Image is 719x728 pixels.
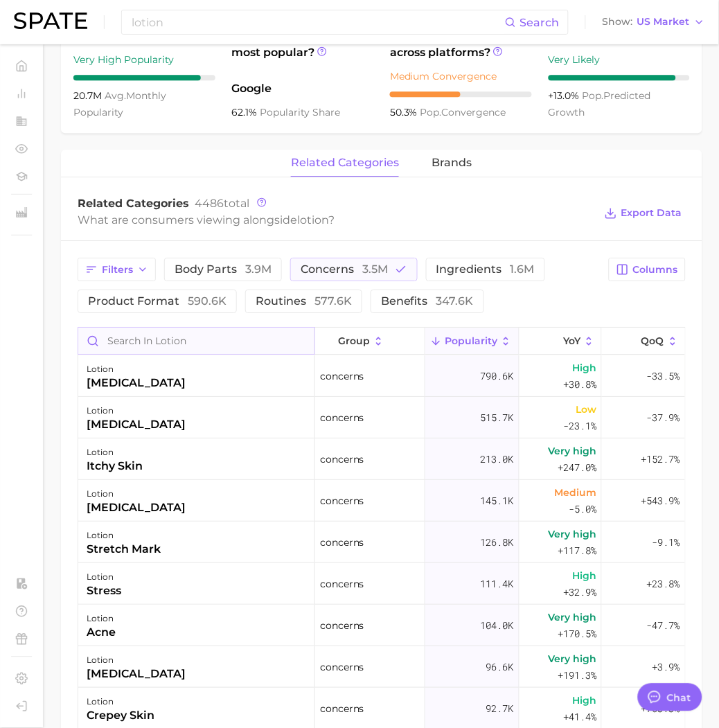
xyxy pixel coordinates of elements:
[188,294,227,308] span: 590.6k
[87,693,154,710] div: lotion
[320,659,364,675] span: concerns
[548,609,596,625] span: Very high
[78,438,685,480] button: lotionitchy skinconcerns213.0kVery high+247.0%+152.7%
[647,409,680,426] span: -37.9%
[481,576,514,592] span: 111.4k
[105,89,126,102] abbr: average
[563,584,596,601] span: +32.9%
[621,207,682,219] span: Export Data
[73,89,105,102] span: 20.7m
[647,617,680,634] span: -47.7%
[11,696,32,717] a: Log out. Currently logged in with e-mail samantha.calcagni@loreal.com.
[73,75,215,80] div: 9 / 10
[572,692,596,709] span: High
[609,258,686,281] button: Columns
[420,106,442,118] abbr: popularity index
[653,659,680,675] span: +3.9%
[641,335,664,346] span: QoQ
[102,264,133,276] span: Filters
[381,296,474,307] span: benefits
[583,89,604,102] abbr: popularity index
[73,89,166,118] span: monthly popularity
[87,444,143,461] div: lotion
[320,534,364,551] span: concerns
[548,526,596,542] span: Very high
[87,569,121,585] div: lotion
[78,522,685,563] button: lotionstretch markconcerns126.8kVery high+117.8%-9.1%
[549,89,651,118] span: predicted growth
[481,451,514,468] span: 213.0k
[87,375,186,391] div: [MEDICAL_DATA]
[78,258,156,281] button: Filters
[647,576,680,592] span: +23.8%
[78,605,685,646] button: lotionacneconcerns104.0kVery high+170.5%-47.7%
[554,484,596,501] span: Medium
[558,625,596,642] span: +170.5%
[78,211,594,229] div: What are consumers viewing alongside ?
[390,106,420,118] span: 50.3%
[420,106,506,118] span: convergence
[563,376,596,393] span: +30.8%
[232,80,374,97] span: Google
[549,75,691,80] div: 9 / 10
[558,459,596,476] span: +247.0%
[87,610,116,627] div: lotion
[602,328,685,355] button: QoQ
[87,486,186,502] div: lotion
[78,480,685,522] button: lotion[MEDICAL_DATA]concerns145.1kMedium-5.0%+543.9%
[548,443,596,459] span: Very high
[481,409,514,426] span: 515.7k
[87,416,186,433] div: [MEDICAL_DATA]
[245,263,272,276] span: 3.9m
[78,646,685,688] button: lotion[MEDICAL_DATA]concerns96.6kVery high+191.3%+3.9%
[390,68,532,85] div: Medium Convergence
[637,18,690,26] span: US Market
[549,89,583,102] span: +13.0%
[78,197,189,210] span: Related Categories
[599,13,709,31] button: ShowUS Market
[232,28,374,73] span: Which platform is most popular?
[569,501,596,517] span: -5.0%
[362,263,388,276] span: 3.5m
[87,458,143,474] div: itchy skin
[320,368,364,384] span: concerns
[130,10,505,34] input: Search here for a brand, industry, or ingredient
[78,563,685,605] button: lotionstressconcerns111.4kHigh+32.9%+23.8%
[87,583,121,599] div: stress
[601,204,686,223] button: Export Data
[260,106,341,118] span: popularity share
[320,492,364,509] span: concerns
[73,51,215,68] div: Very High Popularity
[320,451,364,468] span: concerns
[563,709,596,725] span: +41.4%
[87,499,186,516] div: [MEDICAL_DATA]
[432,157,472,169] span: brands
[320,700,364,717] span: concerns
[563,335,580,346] span: YoY
[481,368,514,384] span: 790.6k
[425,328,520,355] button: Popularity
[88,296,227,307] span: product format
[633,264,678,276] span: Columns
[14,12,87,29] img: SPATE
[520,16,560,29] span: Search
[481,617,514,634] span: 104.0k
[314,294,352,308] span: 577.6k
[548,650,596,667] span: Very high
[195,197,224,210] span: 4486
[87,402,186,419] div: lotion
[481,492,514,509] span: 145.1k
[256,296,352,307] span: routines
[390,91,532,97] div: 5 / 10
[320,409,364,426] span: concerns
[511,263,535,276] span: 1.6m
[338,335,370,346] span: group
[87,666,186,682] div: [MEDICAL_DATA]
[78,328,314,354] input: Search in lotion
[445,335,497,346] span: Popularity
[175,264,272,275] span: body parts
[486,659,514,675] span: 96.6k
[436,264,535,275] span: ingredients
[572,567,596,584] span: High
[558,667,596,684] span: +191.3%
